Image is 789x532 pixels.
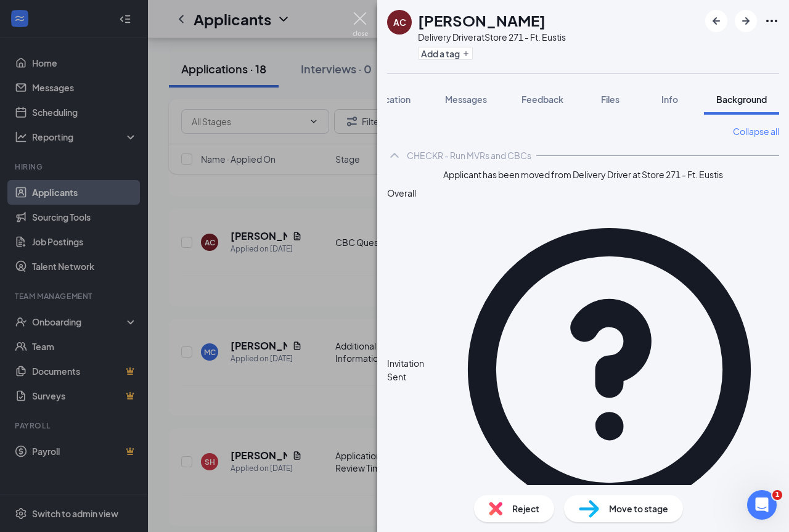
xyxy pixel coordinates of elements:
[418,10,546,31] h1: [PERSON_NAME]
[364,94,411,105] span: Application
[661,94,678,105] span: Info
[407,149,531,162] div: CHECKR - Run MVRs and CBCs
[387,148,402,163] svg: ChevronUp
[747,490,777,520] iframe: Intercom live chat
[709,14,724,28] svg: ArrowLeftNew
[445,94,487,105] span: Messages
[521,94,563,105] span: Feedback
[443,168,723,181] span: Applicant has been moved from Delivery Driver at Store 271 - Ft. Eustis
[418,31,566,43] div: Delivery Driver at Store 271 - Ft. Eustis
[601,94,619,105] span: Files
[716,94,767,105] span: Background
[609,502,668,515] span: Move to stage
[735,10,757,32] button: ArrowRight
[462,50,470,57] svg: Plus
[512,502,539,515] span: Reject
[772,490,782,500] span: 1
[387,187,416,198] span: Overall
[764,14,779,28] svg: Ellipses
[418,47,473,60] button: PlusAdd a tag
[387,356,437,383] span: Invitation Sent
[738,14,753,28] svg: ArrowRight
[705,10,727,32] button: ArrowLeftNew
[393,16,406,28] div: AC
[733,125,779,138] a: Collapse all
